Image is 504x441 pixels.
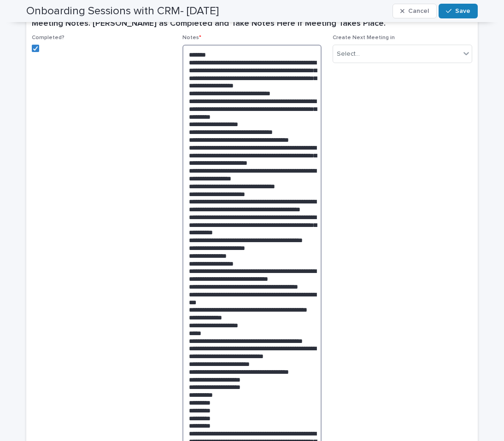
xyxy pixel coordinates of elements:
[337,49,360,59] div: Select...
[32,19,386,29] h2: Meeting Notes. [PERSON_NAME] as Completed and Take Notes Here if Meeting Takes Place.
[393,4,437,18] button: Cancel
[182,35,201,41] span: Notes
[455,8,470,14] span: Save
[408,8,429,14] span: Cancel
[439,4,478,18] button: Save
[32,35,64,41] span: Completed?
[26,5,219,18] h2: Onboarding Sessions with CRM- [DATE]
[333,35,395,41] span: Create Next Meeting in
